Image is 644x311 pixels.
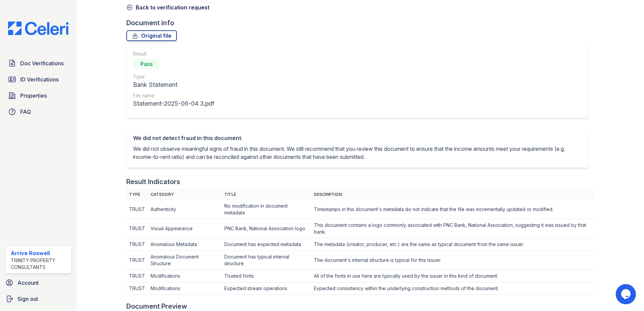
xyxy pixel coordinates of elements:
td: TRUST [126,251,148,270]
td: Anomalous Document Structure [148,251,222,270]
span: Properties [20,92,47,100]
a: Account [3,276,74,289]
iframe: chat widget [616,284,637,304]
td: Timestamps in this document's metadata do not indicate that the file was incrementally updated or... [311,200,594,219]
th: Type [126,189,148,200]
td: This document contains a logo commonly associated with PNC Bank, National Association, suggesting... [311,219,594,238]
div: Pass [133,59,160,69]
td: Visual Appearance [148,219,222,238]
div: Statement-2025-06-04 3.pdf [133,99,214,108]
div: Trinity Property Consultants [11,257,68,271]
td: Anomalous Metadata [148,238,222,251]
td: No modification in document metadata [222,200,311,219]
div: Arrive Roswell [11,249,68,257]
td: Document has typical internal structure [222,251,311,270]
span: Account [18,279,39,287]
td: TRUST [126,282,148,295]
td: TRUST [126,270,148,282]
a: Sign out [3,292,74,306]
img: CE_Logo_Blue-a8612792a0a2168367f1c8372b55b34899dd931a85d93a1a3d3e32e68fde9ad4.png [3,22,74,35]
a: Back to verification request [126,3,210,11]
a: ID Verifications [5,73,71,86]
td: Authenticity [148,200,222,219]
td: PNC Bank, National Association logo [222,219,311,238]
td: Modifications [148,270,222,282]
td: All of the fonts in use here are typically used by the issuer in this kind of document. [311,270,594,282]
td: Modifications [148,282,222,295]
a: Properties [5,89,71,102]
td: TRUST [126,200,148,219]
span: ID Verifications [20,75,59,83]
th: Category [148,189,222,200]
td: TRUST [126,219,148,238]
td: Expected stream operations [222,282,311,295]
div: We did not detect fraud in this document. [133,134,582,142]
span: Sign out [18,295,38,303]
th: Title [222,189,311,200]
div: Document info [126,18,594,28]
td: TRUST [126,238,148,251]
th: Description [311,189,594,200]
a: Doc Verifications [5,57,71,70]
div: Document Preview [126,302,187,311]
td: The metadata (creator, producer, etc.) are the same as typical document from the same issuer. [311,238,594,251]
div: Result [133,50,214,57]
td: The document's internal structure is typical for this issuer. [311,251,594,270]
p: We did not observe meaningful signs of fraud in this document. We still recommend that you review... [133,145,582,161]
span: Doc Verifications [20,59,64,67]
div: File name [133,92,214,99]
a: FAQ [5,105,71,118]
div: Bank Statement [133,80,214,90]
div: Result Indicators [126,177,180,186]
span: FAQ [20,108,31,116]
td: Document has expected metadata [222,238,311,251]
td: Trusted fonts [222,270,311,282]
td: Expected consistency within the underlying construction methods of the document. [311,282,594,295]
div: Type [133,73,214,80]
a: Original file [126,30,177,41]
